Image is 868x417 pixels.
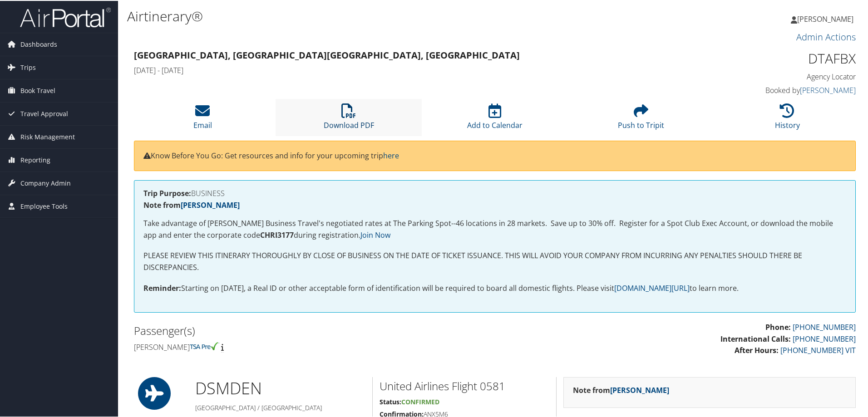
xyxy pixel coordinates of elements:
span: Trips [20,55,36,78]
a: [PERSON_NAME] [610,384,669,394]
h4: [DATE] - [DATE] [134,64,672,74]
p: Starting on [DATE], a Real ID or other acceptable form of identification will be required to boar... [143,282,846,294]
h1: DTAFBX [686,48,856,67]
a: [PHONE_NUMBER] VIT [780,344,856,354]
span: Company Admin [20,171,71,194]
strong: [GEOGRAPHIC_DATA], [GEOGRAPHIC_DATA] [GEOGRAPHIC_DATA], [GEOGRAPHIC_DATA] [134,48,520,60]
a: Push to Tripit [618,108,664,129]
strong: Status: [380,397,401,405]
p: PLEASE REVIEW THIS ITINERARY THOROUGHLY BY CLOSE OF BUSINESS ON THE DATE OF TICKET ISSUANCE. THIS... [143,249,846,272]
p: Take advantage of [PERSON_NAME] Business Travel's negotiated rates at The Parking Spot--46 locati... [143,217,846,240]
h1: DSM DEN [195,376,365,399]
h2: United Airlines Flight 0581 [380,378,549,393]
strong: Phone: [765,321,791,331]
img: airportal-logo.png [20,6,111,27]
strong: CHRI3177 [260,229,294,239]
a: [PERSON_NAME] [791,5,863,32]
strong: Reminder: [143,282,181,292]
img: tsa-precheck.png [190,341,219,349]
a: [PHONE_NUMBER] [793,333,856,343]
strong: After Hours: [735,344,779,354]
a: [PERSON_NAME] [181,199,240,209]
a: Add to Calendar [467,108,523,129]
p: Know Before You Go: Get resources and info for your upcoming trip [143,149,846,161]
span: Reporting [20,148,50,171]
h4: Booked by [686,84,856,94]
span: Travel Approval [20,102,68,124]
span: Confirmed [401,397,439,405]
span: Dashboards [20,32,57,55]
h4: Agency Locator [686,71,856,81]
a: [DOMAIN_NAME][URL] [614,282,690,292]
strong: Trip Purpose: [143,187,191,197]
span: [PERSON_NAME] [797,13,853,23]
a: [PHONE_NUMBER] [793,321,856,331]
h1: Airtinerary® [127,6,617,25]
span: Employee Tools [20,194,68,217]
span: Book Travel [20,78,55,101]
a: Join Now [360,229,390,239]
a: Email [193,108,212,129]
a: History [775,108,800,129]
h4: BUSINESS [143,189,846,196]
a: Download PDF [324,108,374,129]
strong: International Calls: [720,333,791,343]
h2: Passenger(s) [134,322,488,338]
span: Risk Management [20,125,75,147]
strong: Note from [143,199,240,209]
h5: [GEOGRAPHIC_DATA] / [GEOGRAPHIC_DATA] [195,402,365,412]
a: [PERSON_NAME] [800,84,856,94]
a: Admin Actions [796,30,856,42]
h4: [PERSON_NAME] [134,341,488,351]
a: here [383,150,399,160]
strong: Note from [573,384,669,394]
